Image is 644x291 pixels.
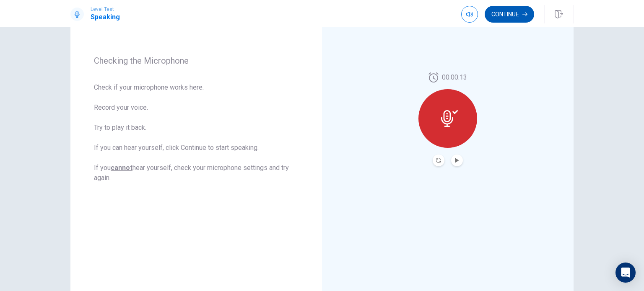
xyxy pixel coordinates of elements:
span: Check if your microphone works here. Record your voice. Try to play it back. If you can hear your... [94,82,299,183]
button: Continue [485,6,534,23]
u: cannot [111,164,132,172]
button: Play Audio [451,155,463,166]
div: Open Intercom Messenger [615,263,636,283]
span: Checking the Microphone [94,56,299,66]
button: Record Again [433,155,444,166]
span: 00:00:13 [442,72,467,82]
h1: Speaking [91,12,120,22]
span: Level Test [91,6,120,12]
